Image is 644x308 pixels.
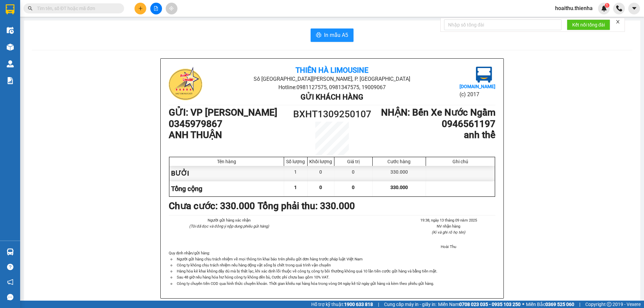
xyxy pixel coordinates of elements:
[607,302,611,307] span: copyright
[169,67,202,100] img: logo.jpg
[189,224,269,229] i: (Tôi đã đọc và đồng ý nộp dung phiếu gửi hàng)
[223,75,441,83] li: Số [GEOGRAPHIC_DATA][PERSON_NAME], P. [GEOGRAPHIC_DATA]
[7,294,13,300] span: message
[7,77,14,84] img: solution-icon
[606,3,608,8] span: 1
[378,301,379,308] span: |
[374,159,424,164] div: Cước hàng
[373,166,426,181] div: 330.000
[6,4,14,14] img: logo-vxr
[336,159,371,164] div: Giá trị
[7,248,14,255] img: warehouse-icon
[438,301,521,308] span: Miền Nam
[352,185,355,190] span: 0
[223,83,441,91] li: Hotline: 0981127575, 0981347575, 19009067
[171,185,202,193] span: Tổng cộng
[567,19,610,30] button: Kết nối tổng đài
[311,301,373,308] span: Hỗ trợ kỹ thuật:
[7,44,14,51] img: warehouse-icon
[135,3,146,14] button: plus
[175,274,495,280] li: Sau 48 giờ nếu hàng hóa hư hỏng công ty không đền bù, Cước phí chưa bao gồm 10% VAT.
[37,5,116,12] input: Tìm tên, số ĐT hoặc mã đơn
[631,5,637,11] span: caret-down
[615,19,620,24] span: close
[402,217,495,223] li: 19:38, ngày 13 tháng 09 năm 2025
[301,93,363,101] b: Gửi khách hàng
[432,230,465,235] i: (Kí và ghi rõ họ tên)
[7,27,14,34] img: warehouse-icon
[154,6,158,11] span: file-add
[291,107,373,122] h1: BXHT1309250107
[334,166,373,181] div: 0
[319,185,322,190] span: 0
[428,159,493,164] div: Ghi chú
[169,166,284,181] div: BƯỞI
[175,262,495,268] li: Công ty không chịu trách nhiệm nếu hàng động vật sống bị chết trong quá trình vận chuyển
[7,279,13,285] span: notification
[169,250,495,286] div: Quy định nhận/gửi hàng :
[169,200,255,211] b: Chưa cước : 330.000
[444,19,561,30] input: Nhập số tổng đài
[373,129,495,141] h1: anh thể
[311,28,354,42] button: printerIn mẫu A5
[309,159,332,164] div: Khối lượng
[402,244,495,250] li: Hoài Thu
[572,21,605,28] span: Kết nối tổng đài
[522,303,524,306] span: ⚪️
[175,281,495,287] li: Công ty chuyển tiền COD qua hình thức chuyển khoản. Thời gian khiếu nại hàng hóa trong vòng 04 ng...
[175,268,495,274] li: Hàng hóa kê khai không đầy đủ mà bị thất lạc, khi xác định lỗi thuộc về công ty, công ty bồi thườ...
[390,185,408,190] span: 330.000
[545,302,574,307] strong: 0369 525 060
[579,301,580,308] span: |
[384,301,436,308] span: Cung cấp máy in - giấy in:
[258,200,355,211] b: Tổng phải thu: 330.000
[28,6,33,11] span: search
[476,67,492,83] img: logo.jpg
[169,118,291,130] h1: 0345979867
[616,5,622,11] img: phone-icon
[601,5,607,11] img: icon-new-feature
[169,6,174,11] span: aim
[150,3,162,14] button: file-add
[402,223,495,229] li: NV nhận hàng
[324,31,348,39] span: In mẫu A5
[166,3,177,14] button: aim
[286,159,306,164] div: Số lượng
[171,159,282,164] div: Tên hàng
[7,60,14,67] img: warehouse-icon
[169,129,291,141] h1: ANH THUẬN
[550,4,598,12] span: hoaithu.thienha
[7,264,13,270] span: question-circle
[316,32,321,39] span: printer
[284,166,308,181] div: 1
[628,3,640,14] button: caret-down
[169,107,277,118] b: GỬI : VP [PERSON_NAME]
[308,166,334,181] div: 0
[460,84,495,89] b: [DOMAIN_NAME]
[459,302,521,307] strong: 0708 023 035 - 0935 103 250
[138,6,143,11] span: plus
[373,118,495,130] h1: 0946561197
[294,185,297,190] span: 1
[381,107,495,118] b: NHẬN : Bến Xe Nước Ngầm
[460,90,495,99] li: (c) 2017
[175,256,495,262] li: Người gửi hàng chịu trách nhiệm về mọi thông tin khai báo trên phiếu gửi đơn hàng trước pháp luật...
[605,3,609,8] sup: 1
[344,302,373,307] strong: 1900 633 818
[182,217,276,223] li: Người gửi hàng xác nhận
[526,301,574,308] span: Miền Bắc
[296,66,368,74] b: Thiên Hà Limousine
